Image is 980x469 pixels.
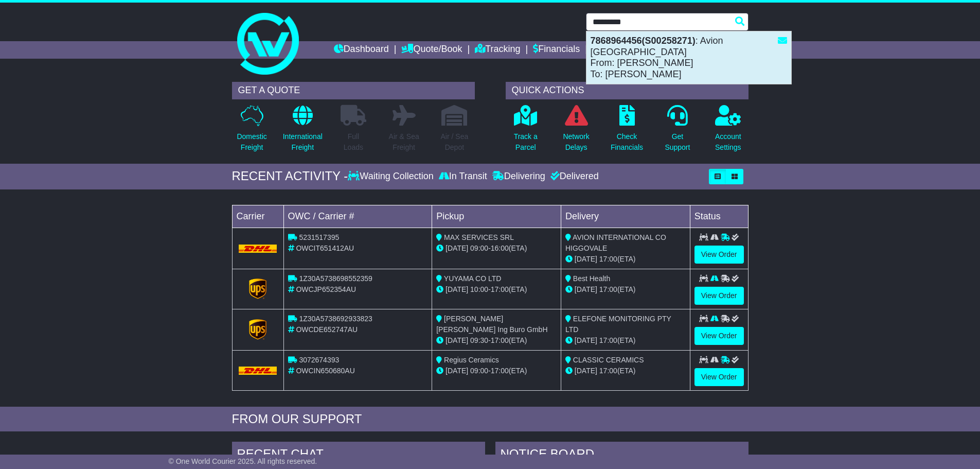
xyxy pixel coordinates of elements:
[436,284,557,295] div: - (ETA)
[599,336,617,344] span: 17:00
[491,285,509,293] span: 17:00
[436,335,557,346] div: - (ETA)
[299,315,372,323] span: 1Z30A5738692933823
[533,41,580,59] a: Financials
[436,171,490,182] div: In Transit
[299,233,339,241] span: 5231517395
[565,366,686,376] div: (ETA)
[548,171,599,182] div: Delivered
[441,131,469,153] p: Air / Sea Depot
[586,31,791,84] div: : Avion [GEOGRAPHIC_DATA] From: [PERSON_NAME] To: [PERSON_NAME]
[694,368,744,386] a: View Order
[610,105,644,159] a: CheckFinancials
[715,105,742,159] a: AccountSettings
[341,131,366,153] p: Full Loads
[514,131,538,153] p: Track a Parcel
[239,245,277,253] img: DHL.png
[296,244,354,252] span: OWCIT651412AU
[573,274,610,283] span: Best Health
[446,285,468,293] span: [DATE]
[334,41,389,59] a: Dashboard
[599,367,617,375] span: 17:00
[232,169,348,184] div: RECENT ACTIVITY -
[562,105,590,159] a: NetworkDelays
[611,131,643,153] p: Check Financials
[296,325,358,334] span: OWCDE652747AU
[232,412,749,427] div: FROM OUR SUPPORT
[444,233,514,241] span: MAX SERVICES SRL
[694,327,744,345] a: View Order
[565,315,671,334] span: ELEFONE MONITORING PTY LTD
[490,171,548,182] div: Delivering
[470,285,488,293] span: 10:00
[283,131,323,153] p: International Freight
[169,457,317,465] span: © One World Courier 2025. All rights reserved.
[694,246,744,264] a: View Order
[444,356,499,364] span: Regius Ceramics
[389,131,419,153] p: Air & Sea Freight
[565,284,686,295] div: (ETA)
[237,131,266,153] p: Domestic Freight
[239,367,277,375] img: DHL.png
[575,285,597,293] span: [DATE]
[694,287,744,305] a: View Order
[575,336,597,344] span: [DATE]
[446,244,468,252] span: [DATE]
[282,105,323,159] a: InternationalFreight
[563,131,589,153] p: Network Delays
[664,105,690,159] a: GetSupport
[715,131,741,153] p: Account Settings
[665,131,690,153] p: Get Support
[296,367,354,375] span: OWCIN650680AU
[283,205,432,228] td: OWC / Carrier #
[491,367,509,375] span: 17:00
[491,336,509,344] span: 17:00
[249,279,266,299] img: GetCarrierServiceLogo
[565,233,666,252] span: AVION INTERNATIONAL CO HIGGOVALE
[470,244,488,252] span: 09:00
[348,171,436,182] div: Waiting Collection
[446,336,468,344] span: [DATE]
[599,285,617,293] span: 17:00
[575,255,597,263] span: [DATE]
[446,367,468,375] span: [DATE]
[591,36,696,46] strong: 7868964456(S00258271)
[236,105,267,159] a: DomesticFreight
[513,105,538,159] a: Track aParcel
[299,356,339,364] span: 3072674393
[432,205,561,228] td: Pickup
[436,366,557,376] div: - (ETA)
[444,274,502,283] span: YUYAMA CO LTD
[491,244,509,252] span: 16:00
[573,356,644,364] span: CLASSIC CERAMICS
[475,41,520,59] a: Tracking
[565,335,686,346] div: (ETA)
[690,205,748,228] td: Status
[249,319,266,340] img: GetCarrierServiceLogo
[232,82,475,99] div: GET A QUOTE
[299,274,372,283] span: 1Z30A5738698552359
[565,254,686,265] div: (ETA)
[470,336,488,344] span: 09:30
[561,205,690,228] td: Delivery
[401,41,462,59] a: Quote/Book
[296,285,356,293] span: OWCJP652354AU
[470,367,488,375] span: 09:00
[575,367,597,375] span: [DATE]
[599,255,617,263] span: 17:00
[506,82,749,99] div: QUICK ACTIONS
[436,315,547,334] span: [PERSON_NAME] [PERSON_NAME] Ing Buro GmbH
[436,243,557,254] div: - (ETA)
[232,205,283,228] td: Carrier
